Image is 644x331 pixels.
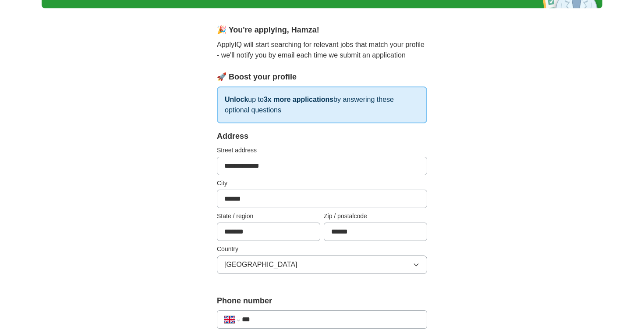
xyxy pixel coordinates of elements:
label: Phone number [217,295,427,307]
label: Street address [217,146,427,155]
p: up to by answering these optional questions [217,86,427,123]
div: Address [217,130,427,142]
div: 🎉 You're applying , Hamza ! [217,24,427,36]
label: Zip / postalcode [324,212,427,221]
strong: 3x more applications [264,96,333,103]
p: ApplyIQ will start searching for relevant jobs that match your profile - we'll notify you by emai... [217,40,427,61]
strong: Unlock [225,96,248,103]
label: Country [217,245,427,254]
div: 🚀 Boost your profile [217,71,427,83]
button: [GEOGRAPHIC_DATA] [217,255,427,274]
label: State / region [217,212,320,221]
label: City [217,179,427,188]
span: [GEOGRAPHIC_DATA] [224,259,297,270]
